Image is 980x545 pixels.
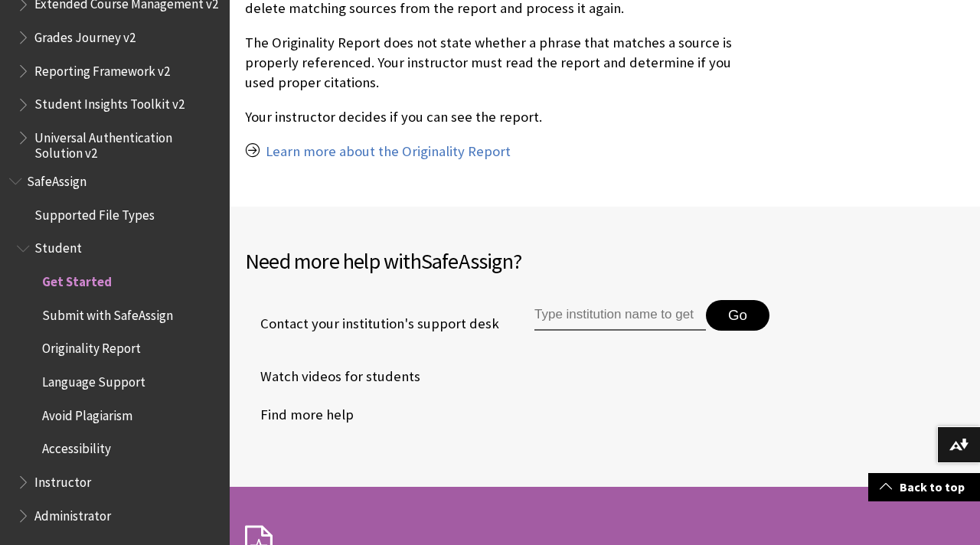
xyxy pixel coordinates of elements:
span: Reporting Framework v2 [34,58,170,79]
span: Supported File Types [34,202,155,223]
input: Type institution name to get support [534,300,706,331]
span: Student [34,236,82,256]
span: Administrator [34,503,111,524]
span: Originality Report [42,336,141,357]
p: Your instructor decides if you can see the report. [245,107,738,127]
a: Back to top [868,473,980,501]
span: Universal Authentication Solution v2 [34,125,219,161]
span: Instructor [34,469,91,490]
p: The Originality Report does not state whether a phrase that matches a source is properly referenc... [245,33,738,93]
a: Watch videos for students [245,365,420,388]
span: Grades Journey v2 [34,24,136,45]
span: Submit with SafeAssign [42,302,173,323]
span: SafeAssign [421,247,513,275]
button: Go [706,300,769,331]
h2: Need more help with ? [245,245,965,277]
span: SafeAssign [27,168,87,189]
span: Get Started [42,269,112,289]
span: Contact your institution's support desk [245,314,499,334]
span: Student Insights Toolkit v2 [34,92,185,113]
span: Avoid Plagiarism [42,403,132,423]
a: Find more help [245,403,354,426]
a: Learn more about the Originality Report [266,142,511,161]
nav: Book outline for Blackboard SafeAssign [9,168,220,528]
span: Language Support [42,369,145,390]
span: Accessibility [42,436,111,457]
